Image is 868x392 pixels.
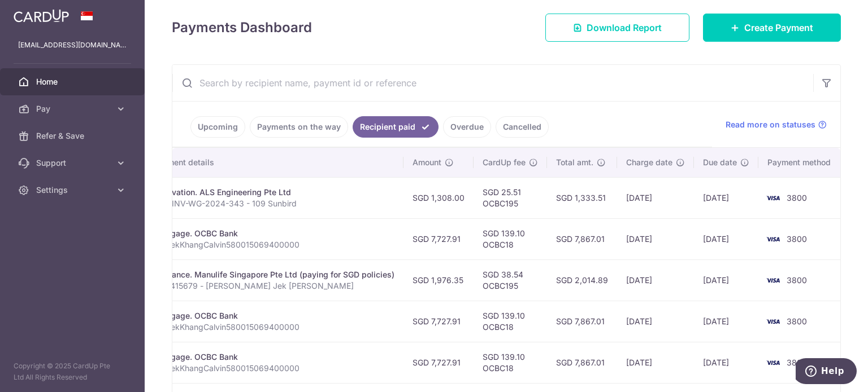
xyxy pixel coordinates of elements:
[153,321,394,333] p: LimJekKhangCalvin580015069400000
[703,157,737,168] span: Due date
[547,342,617,383] td: SGD 7,867.01
[694,259,758,301] td: [DATE]
[474,342,547,383] td: SGD 139.10 OCBC18
[787,234,807,244] span: 3800
[694,218,758,259] td: [DATE]
[172,65,813,101] input: Search by recipient name, payment id or reference
[403,218,474,259] td: SGD 7,727.91
[36,157,111,169] span: Support
[762,315,784,328] img: Bank Card
[190,116,245,138] a: Upcoming
[403,259,474,301] td: SGD 1,976.35
[153,239,394,250] p: LimJekKhangCalvin580015069400000
[758,148,844,177] th: Payment method
[144,148,403,177] th: Payment details
[617,218,694,259] td: [DATE]
[744,21,813,34] span: Create Payment
[694,342,758,383] td: [DATE]
[153,363,394,374] p: LimJekKhangCalvin580015069400000
[153,198,394,209] p: ALS-INV-WG-2024-343 - 109 Sunbird
[153,280,394,292] p: 1491415679 - [PERSON_NAME] Jek [PERSON_NAME]
[617,259,694,301] td: [DATE]
[626,157,672,168] span: Charge date
[587,21,662,34] span: Download Report
[547,301,617,342] td: SGD 7,867.01
[403,342,474,383] td: SGD 7,727.91
[694,301,758,342] td: [DATE]
[403,177,474,218] td: SGD 1,308.00
[787,193,807,202] span: 3800
[762,274,784,287] img: Bank Card
[762,356,784,369] img: Bank Card
[443,116,491,138] a: Overdue
[556,157,593,168] span: Total amt.
[353,116,439,138] a: Recipient paid
[547,259,617,301] td: SGD 2,014.89
[483,157,526,168] span: CardUp fee
[617,342,694,383] td: [DATE]
[18,39,127,51] p: [EMAIL_ADDRESS][DOMAIN_NAME]
[787,316,807,326] span: 3800
[617,177,694,218] td: [DATE]
[545,14,689,42] a: Download Report
[703,14,841,42] a: Create Payment
[547,177,617,218] td: SGD 1,333.51
[153,310,394,321] div: Mortgage. OCBC Bank
[787,275,807,285] span: 3800
[617,301,694,342] td: [DATE]
[172,17,312,38] h4: Payments Dashboard
[153,269,394,280] div: Insurance. Manulife Singapore Pte Ltd (paying for SGD policies)
[403,301,474,342] td: SGD 7,727.91
[496,116,549,138] a: Cancelled
[474,218,547,259] td: SGD 139.10 OCBC18
[36,76,111,87] span: Home
[787,358,807,367] span: 3800
[36,103,111,114] span: Pay
[250,116,348,138] a: Payments on the way
[547,218,617,259] td: SGD 7,867.01
[153,228,394,239] div: Mortgage. OCBC Bank
[153,187,394,198] div: Renovation. ALS Engineering Pte Ltd
[413,157,441,168] span: Amount
[36,184,111,196] span: Settings
[726,119,815,130] span: Read more on statuses
[694,177,758,218] td: [DATE]
[474,301,547,342] td: SGD 139.10 OCBC18
[762,232,784,246] img: Bank Card
[796,358,857,386] iframe: Opens a widget where you can find more information
[153,351,394,363] div: Mortgage. OCBC Bank
[726,119,827,130] a: Read more on statuses
[36,130,111,142] span: Refer & Save
[14,9,69,23] img: CardUp
[474,177,547,218] td: SGD 25.51 OCBC195
[474,259,547,301] td: SGD 38.54 OCBC195
[762,191,784,205] img: Bank Card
